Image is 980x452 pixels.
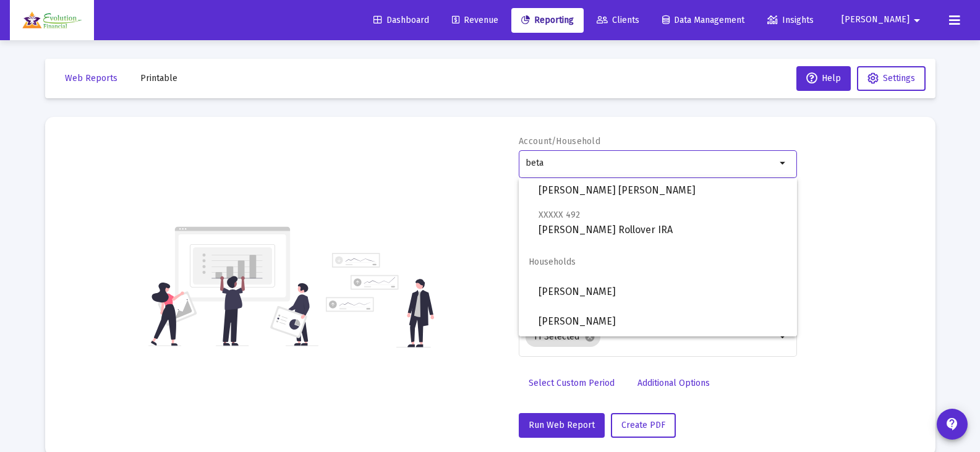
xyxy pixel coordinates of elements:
mat-icon: contact_support [945,417,960,432]
button: [PERSON_NAME] [827,7,939,32]
mat-chip: 11 Selected [526,327,600,347]
mat-icon: arrow_drop_down [910,8,924,33]
span: Help [806,73,841,83]
span: Data Management [662,15,744,25]
span: Create PDF [621,420,665,430]
mat-icon: cancel [584,331,595,343]
span: Clients [597,15,639,25]
button: Run Web Report [519,413,605,438]
span: [PERSON_NAME] [842,15,910,25]
span: Web Reports [65,73,117,83]
img: reporting-alt [326,253,434,348]
span: Revenue [452,15,498,25]
a: Clients [587,8,649,33]
span: [PERSON_NAME] [539,307,787,336]
a: Revenue [442,8,508,33]
span: Insights [767,15,814,25]
span: Run Web Report [529,420,595,430]
a: Insights [757,8,824,33]
mat-icon: arrow_drop_down [776,156,791,171]
button: Help [796,66,851,91]
span: Settings [883,73,915,83]
mat-chip-list: Selection [526,325,776,349]
button: Web Reports [55,66,127,91]
span: Printable [140,73,177,83]
span: [PERSON_NAME] Rollover IRA [539,207,787,237]
span: Reporting [521,15,574,25]
a: Dashboard [364,8,439,33]
span: Select Custom Period [529,378,615,388]
button: Create PDF [611,413,676,438]
span: Additional Options [637,378,710,388]
a: Reporting [511,8,584,33]
a: Data Management [652,8,754,33]
mat-icon: arrow_drop_down [776,330,791,344]
img: reporting [148,225,318,348]
span: [PERSON_NAME] [PERSON_NAME] [539,168,787,198]
span: XXXXX 492 [539,210,580,220]
span: [PERSON_NAME] [539,277,787,307]
button: Printable [130,66,187,91]
button: Settings [857,66,926,91]
span: Dashboard [373,15,429,25]
label: Account/Household [519,136,600,147]
span: Households [519,247,797,277]
input: Search or select an account or household [526,158,776,168]
img: Dashboard [19,8,85,33]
